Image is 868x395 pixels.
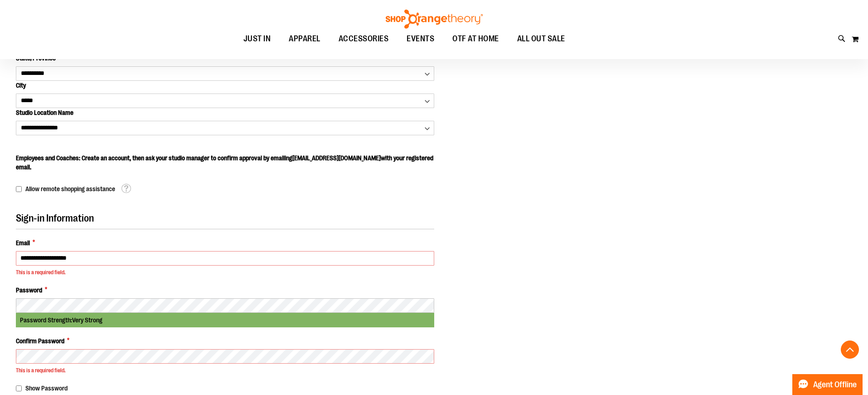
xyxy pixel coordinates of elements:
[16,154,433,171] span: Employees and Coaches: Create an account, then ask your studio manager to confirm approval by ema...
[517,29,565,49] span: ALL OUT SALE
[289,29,320,49] span: APPAREL
[25,185,115,193] span: Allow remote shopping assistance
[16,313,434,327] div: Password Strength:
[792,374,863,395] button: Agent Offline
[16,54,56,62] span: State/Province
[16,212,94,224] span: Sign-in Information
[407,29,434,49] span: EVENTS
[16,269,434,276] div: This is a required field.
[841,341,859,359] button: Back To Top
[72,316,102,324] span: Very Strong
[16,367,434,375] div: This is a required field.
[384,10,484,29] img: Shop Orangetheory
[813,380,857,389] span: Agent Offline
[16,238,30,247] span: Email
[16,82,26,89] span: City
[25,385,68,392] span: Show Password
[452,29,499,49] span: OTF AT HOME
[339,29,389,49] span: ACCESSORIES
[16,109,73,116] span: Studio Location Name
[243,29,271,49] span: JUST IN
[16,336,64,346] span: Confirm Password
[16,286,42,295] span: Password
